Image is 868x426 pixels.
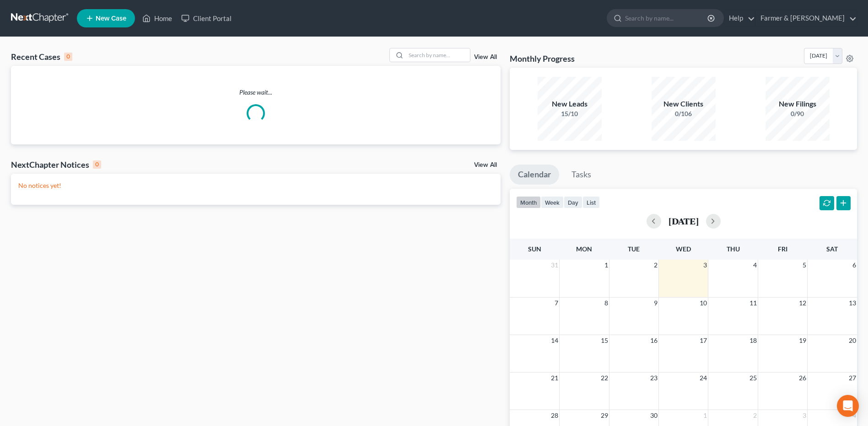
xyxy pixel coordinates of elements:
[582,196,600,208] button: list
[11,159,101,170] div: NextChapter Notices
[653,298,658,309] span: 9
[550,410,559,421] span: 28
[848,335,857,346] span: 20
[474,54,497,60] a: View All
[778,245,787,253] span: Fri
[727,245,740,253] span: Thu
[406,48,470,62] input: Search by name...
[652,109,716,118] div: 0/106
[756,10,857,27] a: Farmer & [PERSON_NAME]
[600,335,609,346] span: 15
[11,88,501,97] p: Please wait...
[604,260,609,271] span: 1
[649,410,658,421] span: 30
[798,373,807,383] span: 26
[749,335,758,346] span: 18
[96,15,126,22] span: New Case
[852,260,857,271] span: 6
[848,373,857,383] span: 27
[600,373,609,383] span: 22
[538,99,602,109] div: New Leads
[676,245,691,253] span: Wed
[64,53,72,61] div: 0
[649,373,658,383] span: 23
[749,298,758,309] span: 11
[563,165,599,185] a: Tasks
[766,99,830,109] div: New Filings
[749,373,758,383] span: 25
[649,335,658,346] span: 16
[550,260,559,271] span: 31
[798,335,807,346] span: 19
[802,260,807,271] span: 5
[724,10,755,27] a: Help
[699,298,708,309] span: 10
[516,196,541,208] button: month
[510,53,575,64] h3: Monthly Progress
[474,162,497,168] a: View All
[541,196,564,208] button: week
[752,410,758,421] span: 2
[554,298,559,309] span: 7
[625,10,709,27] input: Search by name...
[802,410,807,421] span: 3
[669,216,699,226] h2: [DATE]
[576,245,592,253] span: Mon
[538,109,602,118] div: 15/10
[93,160,101,169] div: 0
[564,196,582,208] button: day
[628,245,640,253] span: Tue
[600,410,609,421] span: 29
[798,298,807,309] span: 12
[766,109,830,118] div: 0/90
[550,335,559,346] span: 14
[699,335,708,346] span: 17
[18,181,493,190] p: No notices yet!
[752,260,758,271] span: 4
[848,298,857,309] span: 13
[11,51,72,62] div: Recent Cases
[699,373,708,383] span: 24
[826,245,838,253] span: Sat
[510,165,559,185] a: Calendar
[837,395,859,417] div: Open Intercom Messenger
[177,10,236,27] a: Client Portal
[528,245,541,253] span: Sun
[138,10,177,27] a: Home
[653,260,658,271] span: 2
[652,99,716,109] div: New Clients
[702,410,708,421] span: 1
[550,373,559,383] span: 21
[702,260,708,271] span: 3
[604,298,609,309] span: 8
